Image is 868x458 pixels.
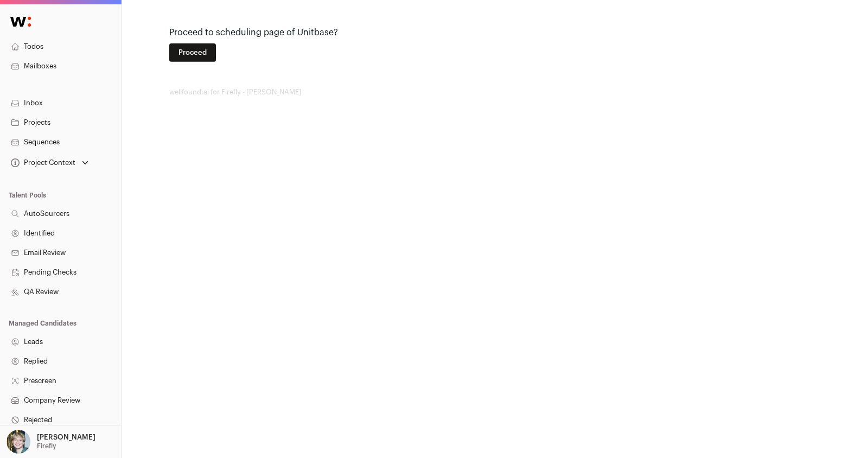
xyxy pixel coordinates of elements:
img: 6494470-medium_jpg [7,430,30,454]
img: Wellfound [4,11,37,33]
button: Open dropdown [4,430,98,454]
footer: wellfound:ai for Firefly - [PERSON_NAME] [169,88,820,97]
div: Project Context [9,158,75,167]
button: Open dropdown [9,155,91,170]
button: Proceed [169,43,216,62]
p: [PERSON_NAME] [37,433,95,442]
p: Firefly [37,442,56,450]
